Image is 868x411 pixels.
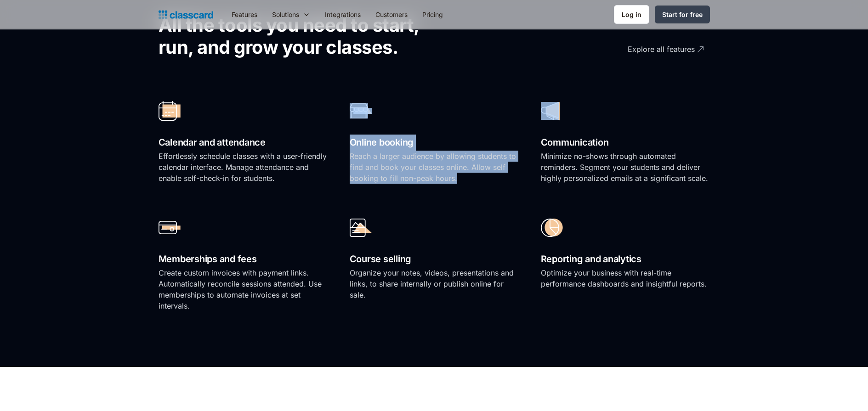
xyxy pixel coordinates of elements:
[159,14,450,58] h2: All the tools you need to start, run, and grow your classes.
[224,4,265,25] a: Features
[159,151,328,184] p: Effortlessly schedule classes with a user-friendly calendar interface. Manage attendance and enab...
[159,8,213,21] a: home
[541,135,710,151] h2: Communication
[350,251,519,267] h2: Course selling
[541,251,710,267] h2: Reporting and analytics
[159,267,328,311] p: Create custom invoices with payment links. Automatically reconcile sessions attended. Use members...
[541,267,710,289] p: Optimize your business with real-time performance dashboards and insightful reports.
[577,37,705,62] a: Explore all features
[622,10,641,19] div: Log in
[272,10,299,19] div: Solutions
[159,251,328,267] h2: Memberships and fees
[350,151,519,184] p: Reach a larger audience by allowing students to find and book your classes online. Allow self boo...
[318,4,368,25] a: Integrations
[655,6,710,23] a: Start for free
[614,5,649,24] a: Log in
[350,135,519,151] h2: Online booking
[350,267,519,300] p: Organize your notes, videos, presentations and links, to share internally or publish online for s...
[541,151,710,184] p: Minimize no-shows through automated reminders. Segment your students and deliver highly personali...
[368,4,415,25] a: Customers
[265,4,318,25] div: Solutions
[628,37,695,55] div: Explore all features
[662,10,703,19] div: Start for free
[159,135,328,151] h2: Calendar and attendance
[415,4,450,25] a: Pricing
